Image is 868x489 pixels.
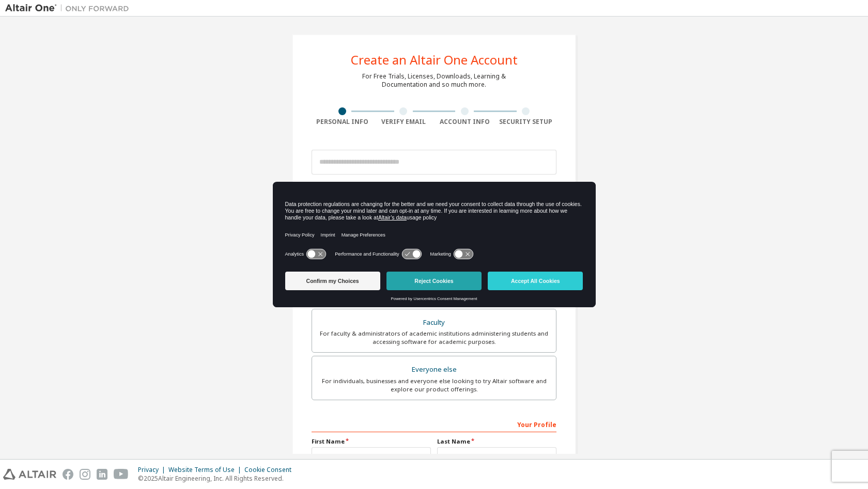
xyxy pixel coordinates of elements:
[138,466,168,474] div: Privacy
[437,437,556,446] label: Last Name
[97,469,107,480] img: linkedin.svg
[168,466,244,474] div: Website Terms of Use
[495,118,557,126] div: Security Setup
[312,416,556,432] div: Your Profile
[318,362,550,377] div: Everyone else
[5,3,134,13] img: Altair One
[63,469,73,480] img: facebook.svg
[318,329,550,346] div: For faculty & administrators of academic institutions administering students and accessing softwa...
[312,437,431,446] label: First Name
[138,474,298,483] p: © 2025 Altair Engineering, Inc. All Rights Reserved.
[362,72,506,89] div: For Free Trials, Licenses, Downloads, Learning & Documentation and so much more.
[244,466,298,474] div: Cookie Consent
[318,377,550,393] div: For individuals, businesses and everyone else looking to try Altair software and explore our prod...
[434,118,495,126] div: Account Info
[3,469,56,480] img: altair_logo.svg
[373,118,435,126] div: Verify Email
[312,118,373,126] div: Personal Info
[80,469,90,480] img: instagram.svg
[114,469,129,480] img: youtube.svg
[351,54,518,66] div: Create an Altair One Account
[318,316,550,330] div: Faculty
